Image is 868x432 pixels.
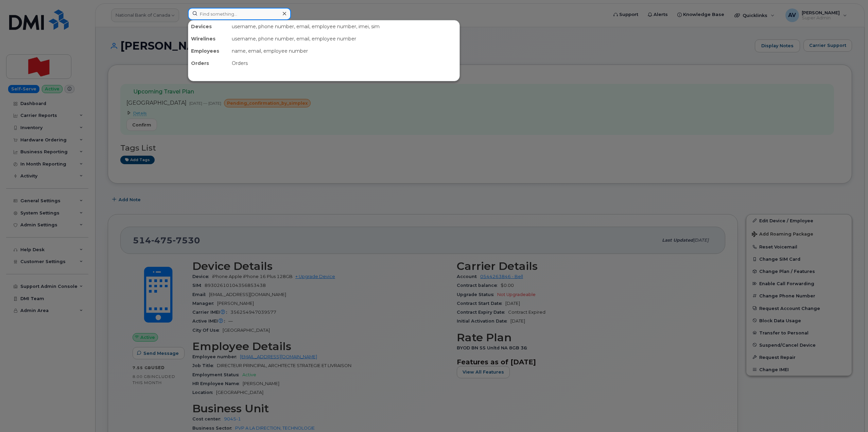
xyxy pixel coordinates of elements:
[188,57,229,69] div: Orders
[229,45,459,57] div: name, email, employee number
[229,33,459,45] div: username, phone number, email, employee number
[229,20,459,33] div: username, phone number, email, employee number, imei, sim
[188,45,229,57] div: Employees
[188,20,229,33] div: Devices
[188,33,229,45] div: Wirelines
[229,57,459,69] div: Orders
